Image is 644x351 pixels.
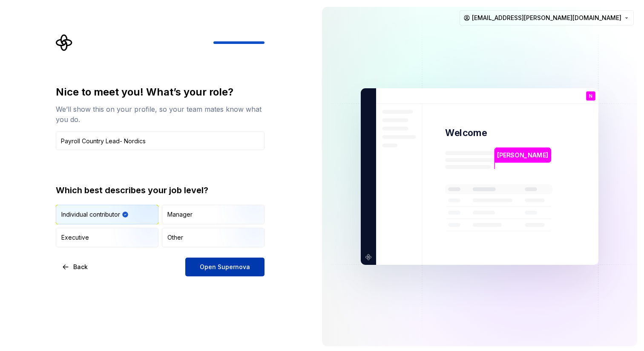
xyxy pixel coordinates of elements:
[56,85,264,99] div: Nice to meet you! What’s your role?
[56,131,264,150] input: Job title
[167,210,193,219] div: Manager
[56,184,264,196] div: Which best describes your job level?
[445,127,487,139] p: Welcome
[589,94,592,99] p: N
[61,233,89,242] div: Executive
[472,14,621,22] span: [EMAIL_ADDRESS][PERSON_NAME][DOMAIN_NAME]
[185,258,264,276] button: Open Supernova
[200,263,250,271] span: Open Supernova
[73,263,88,271] span: Back
[61,210,120,219] div: Individual contributor
[460,10,634,26] button: [EMAIL_ADDRESS][PERSON_NAME][DOMAIN_NAME]
[56,34,73,51] svg: Supernova Logo
[56,104,264,125] div: We’ll show this on your profile, so your team mates know what you do.
[497,151,548,160] p: [PERSON_NAME]
[167,233,183,242] div: Other
[56,258,95,276] button: Back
